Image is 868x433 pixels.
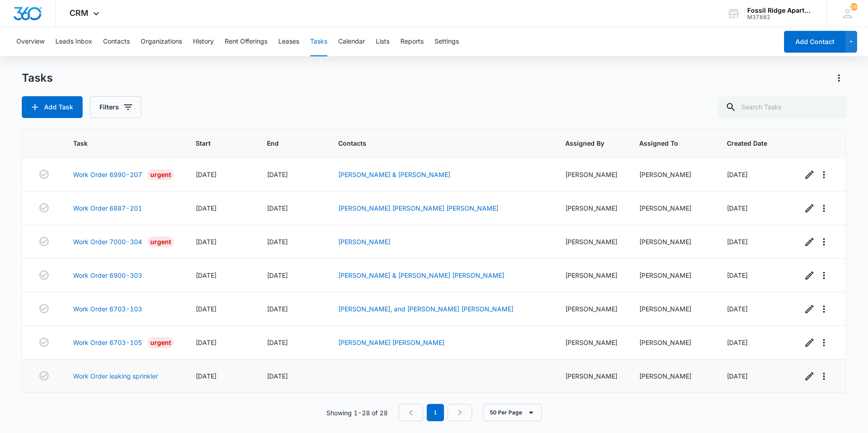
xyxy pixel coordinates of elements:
[727,204,748,212] span: [DATE]
[718,96,846,118] input: Search Tasks
[267,171,288,178] span: [DATE]
[73,203,142,213] a: Work Order 6887-201
[639,138,692,148] span: Assigned To
[267,339,288,346] span: [DATE]
[225,27,267,56] button: Rent Offerings
[832,71,846,85] button: Actions
[73,271,142,280] a: Work Order 6900-303
[267,372,288,380] span: [DATE]
[338,238,390,246] a: [PERSON_NAME]
[69,8,89,18] span: CRM
[399,404,472,421] nav: Pagination
[73,371,158,381] a: Work Order leaking sprinkler
[639,271,705,280] div: [PERSON_NAME]
[565,304,617,314] div: [PERSON_NAME]
[639,371,705,381] div: [PERSON_NAME]
[434,27,459,56] button: Settings
[639,304,705,314] div: [PERSON_NAME]
[338,339,444,346] a: [PERSON_NAME] [PERSON_NAME]
[727,238,748,246] span: [DATE]
[196,238,217,246] span: [DATE]
[196,204,217,212] span: [DATE]
[196,138,232,148] span: Start
[148,169,174,180] div: Urgent
[22,96,83,118] button: Add Task
[148,236,174,247] div: Urgent
[278,27,299,56] button: Leases
[565,170,617,179] div: [PERSON_NAME]
[55,27,92,56] button: Leads Inbox
[483,404,542,421] button: 50 Per Page
[196,372,217,380] span: [DATE]
[565,271,617,280] div: [PERSON_NAME]
[639,338,705,347] div: [PERSON_NAME]
[850,3,858,10] div: notifications count
[850,3,858,10] span: 195
[267,271,288,279] span: [DATE]
[565,371,617,381] div: [PERSON_NAME]
[267,238,288,246] span: [DATE]
[267,138,303,148] span: End
[727,339,748,346] span: [DATE]
[565,138,604,148] span: Assigned By
[16,27,44,56] button: Overview
[73,170,142,179] a: Work Order 6990-207
[565,203,617,213] div: [PERSON_NAME]
[727,372,748,380] span: [DATE]
[73,304,142,314] a: Work Order 6703-103
[639,170,705,179] div: [PERSON_NAME]
[148,337,174,348] div: Urgent
[73,138,161,148] span: Task
[338,305,513,313] a: [PERSON_NAME], and [PERSON_NAME] [PERSON_NAME]
[310,27,327,56] button: Tasks
[727,305,748,313] span: [DATE]
[338,171,450,178] a: [PERSON_NAME] & [PERSON_NAME]
[400,27,424,56] button: Reports
[565,338,617,347] div: [PERSON_NAME]
[22,71,53,85] h1: Tasks
[196,171,217,178] span: [DATE]
[267,204,288,212] span: [DATE]
[326,408,388,418] p: Showing 1-28 of 28
[427,404,444,421] em: 1
[338,271,504,279] a: [PERSON_NAME] & [PERSON_NAME] [PERSON_NAME]
[73,338,142,347] a: Work Order 6703-105
[747,7,814,14] div: account name
[193,27,214,56] button: History
[727,271,748,279] span: [DATE]
[73,237,142,246] a: Work Order 7000-304
[376,27,390,56] button: Lists
[784,31,845,53] button: Add Contact
[196,305,217,313] span: [DATE]
[727,138,767,148] span: Created Date
[338,27,365,56] button: Calendar
[639,203,705,213] div: [PERSON_NAME]
[727,171,748,178] span: [DATE]
[338,204,498,212] a: [PERSON_NAME] [PERSON_NAME] [PERSON_NAME]
[338,138,530,148] span: Contacts
[639,237,705,246] div: [PERSON_NAME]
[196,339,217,346] span: [DATE]
[103,27,130,56] button: Contacts
[90,96,141,118] button: Filters
[267,305,288,313] span: [DATE]
[747,14,814,20] div: account id
[565,237,617,246] div: [PERSON_NAME]
[196,271,217,279] span: [DATE]
[141,27,182,56] button: Organizations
